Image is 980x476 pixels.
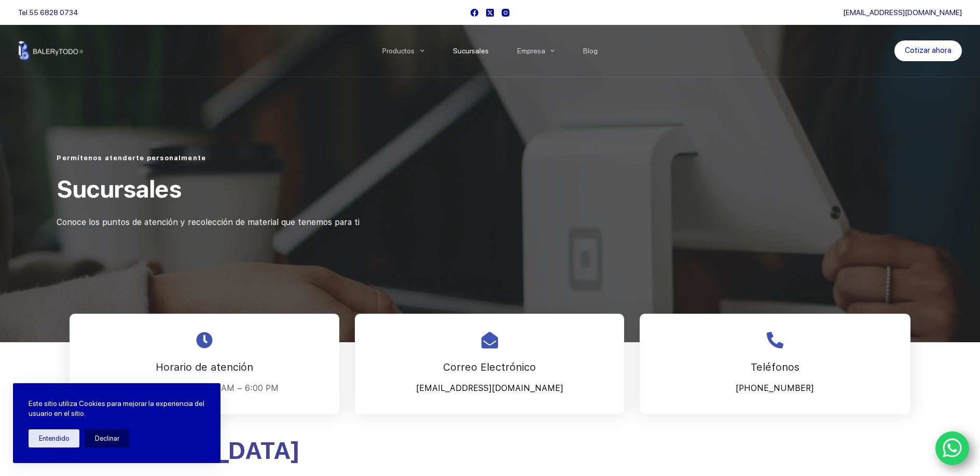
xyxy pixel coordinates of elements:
p: [EMAIL_ADDRESS][DOMAIN_NAME] [368,381,611,396]
span: Permítenos atenderte personalmente [57,154,205,162]
p: Este sitio utiliza Cookies para mejorar la experiencia del usuario en el sitio. [29,399,205,419]
span: Horario de atención [156,361,253,373]
img: Balerytodo [18,41,83,61]
a: Cotizar ahora [894,40,962,61]
button: Declinar [85,429,130,447]
a: Instagram [502,9,509,17]
span: Sucursales [57,175,181,203]
span: Correo Electrónico [443,361,536,373]
a: Facebook [471,9,478,17]
a: [EMAIL_ADDRESS][DOMAIN_NAME] [843,8,962,17]
a: X (Twitter) [486,9,494,17]
span: Teléfonos [751,361,799,373]
a: WhatsApp [935,431,970,466]
span: Tel. [18,8,78,17]
p: [PHONE_NUMBER] [653,381,897,396]
a: 55 6828 0734 [29,8,78,17]
nav: Menu Principal [368,25,612,77]
span: Conoce los puntos de atención y recolección de material que tenemos para ti [57,217,360,227]
button: Entendido [29,429,79,447]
